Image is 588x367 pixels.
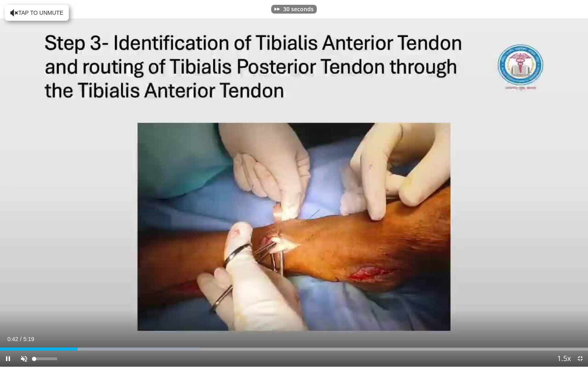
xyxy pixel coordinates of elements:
span: 0:42 [7,336,18,342]
span: / [20,336,22,342]
button: Playback Rate [556,351,572,367]
div: Volume Level [34,357,57,360]
button: Exit Fullscreen [572,351,588,367]
span: 5:19 [23,336,34,342]
p: 30 seconds [283,6,314,12]
button: Unmute [16,351,32,367]
button: Tap to unmute [5,5,69,21]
